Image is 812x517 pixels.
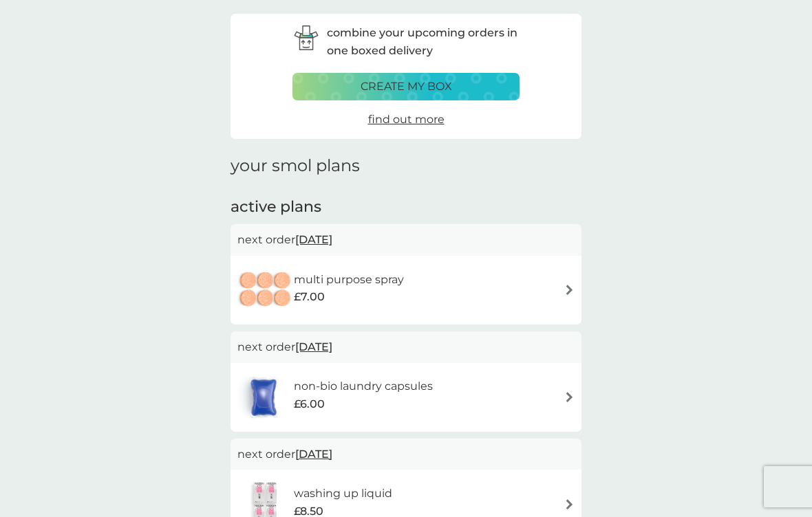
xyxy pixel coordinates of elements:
p: next order [237,445,575,463]
p: next order [237,338,575,356]
h1: your smol plans [231,156,581,176]
p: next order [237,231,575,249]
h2: active plans [231,197,581,218]
img: arrow right [564,499,575,509]
span: [DATE] [295,441,332,467]
h6: multi purpose spray [294,271,404,289]
img: multi purpose spray [237,266,294,314]
span: [DATE] [295,333,332,360]
h6: non-bio laundry capsules [294,377,433,395]
span: [DATE] [295,226,332,253]
p: create my box [361,78,452,96]
img: non-bio laundry capsules [237,373,290,421]
h6: washing up liquid [294,485,392,503]
img: arrow right [564,392,575,402]
span: £6.00 [294,395,325,413]
a: find out more [368,111,445,129]
p: combine your upcoming orders in one boxed delivery [327,24,520,59]
span: find out more [368,113,445,126]
span: £7.00 [294,288,325,306]
button: create my box [292,73,520,100]
img: arrow right [564,285,575,295]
